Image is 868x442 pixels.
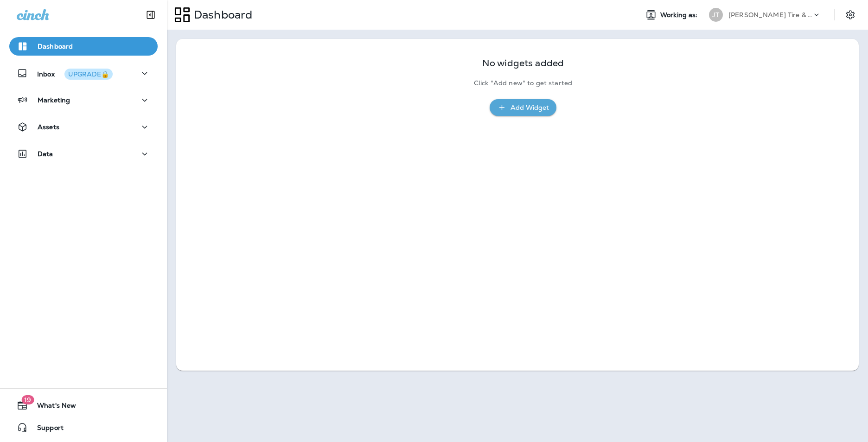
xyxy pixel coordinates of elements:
p: [PERSON_NAME] Tire & Auto [728,11,812,19]
button: Add Widget [490,99,556,116]
button: Dashboard [9,37,158,56]
span: 19 [21,395,34,404]
span: Support [28,424,64,435]
p: Dashboard [190,8,252,22]
p: Inbox [37,69,113,78]
p: Marketing [38,96,70,104]
p: Click "Add new" to get started [474,79,572,87]
button: UPGRADE🔒 [64,69,113,80]
button: Collapse Sidebar [138,6,164,24]
div: JT [709,8,723,22]
button: Assets [9,118,158,136]
div: UPGRADE🔒 [68,71,109,77]
p: Dashboard [38,43,73,50]
button: Data [9,145,158,163]
button: Support [9,418,158,437]
button: Settings [842,6,859,23]
button: Marketing [9,91,158,109]
p: Data [38,150,53,158]
span: What's New [28,402,76,413]
p: No widgets added [482,59,564,67]
button: 19What's New [9,396,158,415]
span: Working as: [660,11,700,19]
button: InboxUPGRADE🔒 [9,64,158,82]
div: Add Widget [511,102,549,114]
p: Assets [38,123,59,131]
